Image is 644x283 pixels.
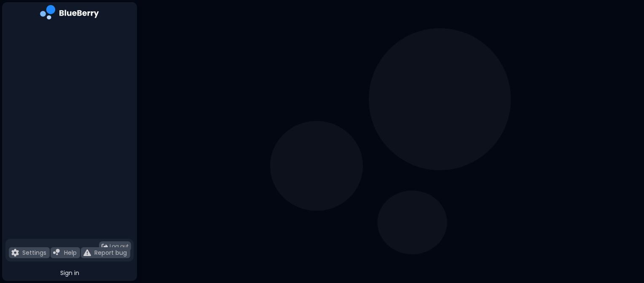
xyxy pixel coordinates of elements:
[102,243,108,250] img: logout
[60,269,79,277] span: Sign in
[83,249,91,256] img: file icon
[110,243,129,250] span: Log out
[22,249,46,256] p: Settings
[53,249,61,256] img: file icon
[64,249,77,256] p: Help
[40,5,99,22] img: company logo
[5,265,134,281] button: Sign in
[11,249,19,256] img: file icon
[94,249,127,256] p: Report bug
